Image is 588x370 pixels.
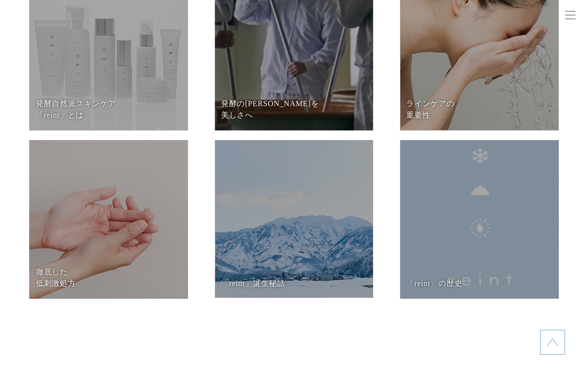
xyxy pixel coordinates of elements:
[406,98,552,121] dt: ラインケアの 重要性
[400,140,559,299] a: 「reint」の歴史
[29,140,188,299] a: 徹底した低刺激処⽅
[36,266,182,289] dt: 徹底した 低刺激処⽅
[406,278,552,289] dt: 「reint」の歴史
[215,140,374,298] a: 「reint」誕⽣秘話
[547,337,558,348] img: topに戻る
[36,98,182,121] dt: 発酵自然派スキンケア 「reint」とは
[221,98,367,121] dt: 発酵の[PERSON_NAME]を 美しさへ
[221,278,367,289] dt: 「reint」誕⽣秘話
